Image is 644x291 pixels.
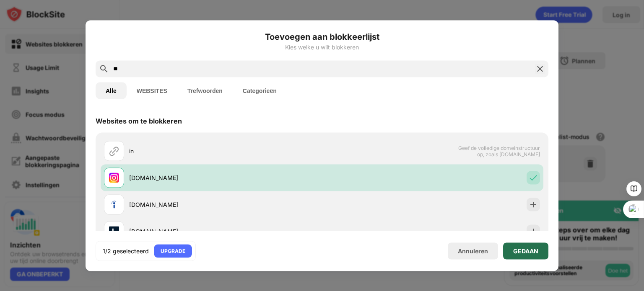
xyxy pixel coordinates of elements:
[177,82,233,99] button: Trefwoorden
[129,147,322,155] div: in
[458,247,488,255] div: Annuleren
[96,30,548,43] h6: Toevoegen aan blokkeerlijst
[103,247,149,255] div: 1/2 geselecteerd
[161,247,185,255] div: UPGRADE
[129,200,322,209] div: [DOMAIN_NAME]
[129,227,322,236] div: [DOMAIN_NAME]
[129,173,322,182] div: [DOMAIN_NAME]
[109,146,119,156] img: url.svg
[233,82,287,99] button: Categorieën
[99,64,109,74] img: search.svg
[96,116,182,125] div: Websites om te blokkeren
[109,173,119,183] img: favicons
[535,64,545,74] img: search-close
[454,144,540,157] span: Geef de volledige domeinstructuur op, zoals [DOMAIN_NAME]
[109,199,119,209] img: favicons
[96,44,548,50] div: Kies welke u wilt blokkeren
[109,226,119,236] img: favicons
[513,247,538,254] div: GEDAAN
[127,82,177,99] button: WEBSITES
[96,82,127,99] button: Alle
